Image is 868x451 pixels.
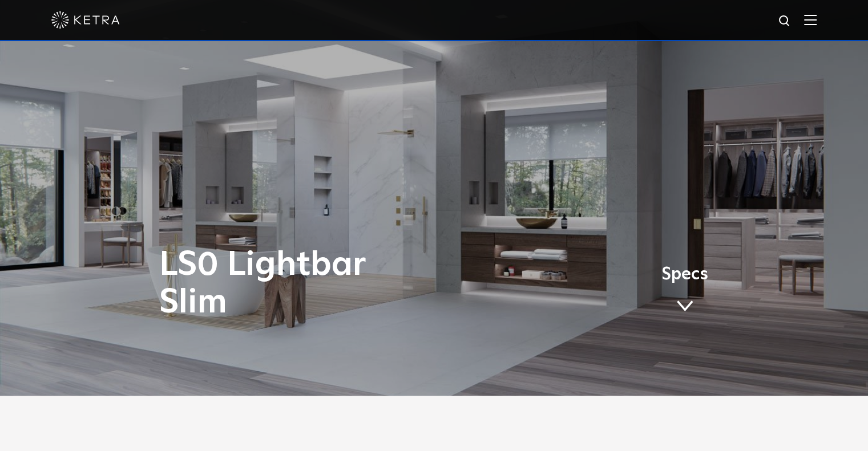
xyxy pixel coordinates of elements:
h1: LS0 Lightbar Slim [159,246,482,322]
img: ketra-logo-2019-white [51,11,120,29]
img: Hamburger%20Nav.svg [804,14,817,25]
span: Specs [661,266,708,283]
a: Specs [661,271,708,316]
img: search icon [778,14,792,29]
